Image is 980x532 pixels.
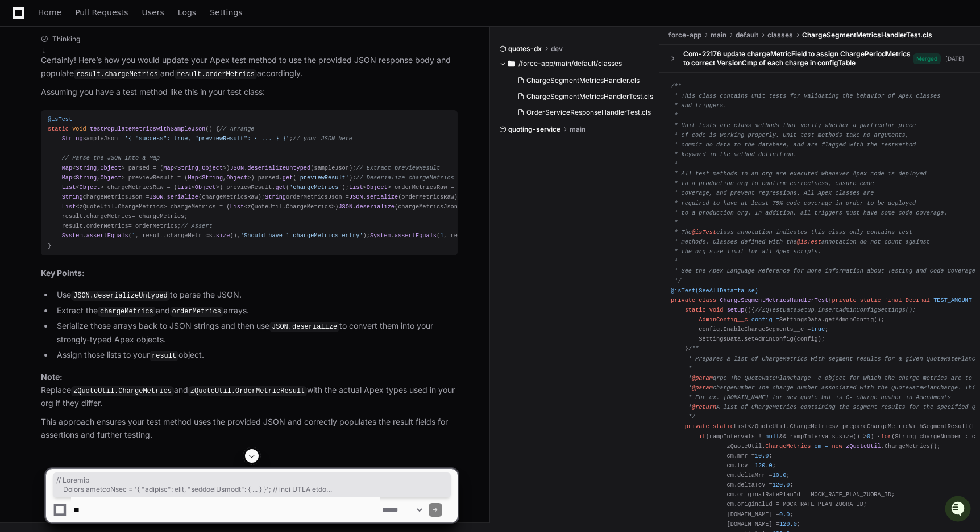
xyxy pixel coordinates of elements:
[86,232,128,239] span: assertEquals
[767,31,793,40] span: classes
[41,86,458,99] p: Assuming you have a test method like this in your test class:
[142,9,164,16] span: Users
[720,296,828,303] span: ChargeSegmentMetricsHandlerTest
[80,119,138,128] a: Powered byPylon
[226,174,247,181] span: Object
[177,184,192,191] span: List
[683,49,913,68] div: Com-22176 update chargeMetricField to assign ChargePeriodMetrics to correct VersionCmp of each ch...
[825,442,828,449] span: =
[53,320,458,346] li: Serialize those arrays back to JSON strings and then use to convert them into your strongly-typed...
[41,20,54,28] span: now
[765,433,779,439] span: null
[885,296,902,303] span: final
[751,316,773,323] span: config
[440,232,443,239] span: 1
[933,296,972,303] span: TEST_AMOUNT
[395,232,437,239] span: assertEquals
[247,165,310,171] span: deserializeUntyped
[709,306,724,313] span: void
[867,433,870,439] span: 0
[776,316,779,323] span: =
[370,232,391,239] span: System
[150,351,178,361] code: result
[671,287,758,294] span: @isTest(SeeAllData=false)
[75,9,128,16] span: Pull Requests
[71,291,170,301] code: JSON.deserializeUntyped
[11,85,32,105] img: 1756235613930-3d25f9e4-fa56-45dd-b3ad-e072dfbd1548
[692,384,713,391] span: @param
[202,165,223,171] span: Object
[38,9,61,16] span: Home
[797,238,821,245] span: @isTest
[913,53,941,64] span: Merged
[349,194,363,200] span: JSON
[100,165,121,171] span: Object
[79,184,100,191] span: Object
[671,83,979,284] span: /** * This class contains unit tests for validating the behavior of Apex classes * and triggers. ...
[11,45,207,64] div: Welcome
[86,223,128,229] span: orderMetrics
[338,203,352,210] span: JSON
[289,184,342,191] span: 'chargeMetrics'
[53,304,458,318] li: Extract the and arrays.
[52,35,80,44] span: Thinking
[765,442,811,449] span: ChargeMetrics
[39,96,144,105] div: We're available if you need us!
[62,232,83,239] span: System
[526,76,640,85] span: ChargeSegmentMetricsHandler.cls
[219,125,255,132] span: // Arrange
[755,306,916,313] span: //ZQTestDataSetup.insertAdminConfigSettings();
[48,115,451,251] div: ( ) { sampleJson = ; < , > parsed = ( < , >) . (sampleJson); < , > previewResult = ( < , >) parse...
[53,349,458,362] li: Assign those lists to your object.
[513,104,653,120] button: OrderServiceResponseHandlerTest.cls
[62,165,72,171] span: Map
[685,423,709,430] span: private
[125,135,290,142] span: '{ "success": true, "previewResult": { ... } }'
[945,54,964,62] div: [DATE]
[76,174,97,181] span: String
[72,125,86,132] span: void
[692,404,716,410] span: @return
[526,92,653,101] span: ChargeSegmentMetricsHandlerTest.cls
[860,296,881,303] span: static
[230,203,244,210] span: List
[276,184,286,191] span: get
[846,442,881,449] span: zQuoteUtil
[178,9,196,16] span: Logs
[230,165,244,171] span: JSON
[692,228,716,235] span: @isTest
[811,326,825,333] span: true
[815,442,821,449] span: cm
[62,154,160,161] span: // Parse the JSON into a Map
[62,174,72,181] span: Map
[90,125,205,132] span: testPopulateMetricsWithSampleJson
[269,322,339,332] code: JSON.deserialize
[265,194,286,200] span: String
[881,433,891,439] span: for
[744,306,751,313] span: ()
[508,125,560,134] span: quoting-service
[802,31,932,40] span: ChargeSegmentMetricsHandlerTest.cls
[62,135,83,142] span: String
[736,31,758,40] span: default
[356,174,591,181] span: // Deserialize chargeMetrics and orderMetrics into their Apex types
[356,165,440,171] span: // Extract previewResult
[53,288,458,302] li: Use to parse the JSON.
[711,31,726,40] span: main
[132,232,135,239] span: 1
[293,135,352,142] span: // your JSON here
[76,165,97,171] span: String
[188,174,198,181] span: Map
[713,423,734,430] span: static
[685,306,706,313] span: static
[175,69,257,79] code: result.orderMetrics
[41,54,458,80] p: Certainly! Here’s how you would update your Apex test method to use the provided JSON response bo...
[41,371,458,410] p: Replace and with the actual Apex types used in your org if they differ.
[240,232,363,239] span: 'Should have 1 chargeMetrics entry'
[193,88,207,102] button: Start new chat
[668,31,701,40] span: force-app
[526,108,651,117] span: OrderServiceResponseHandlerTest.cls
[163,165,173,171] span: Map
[56,476,447,494] span: // Loremip Dolors ametcoNsec = '{ "adipisc": elit, "seddoeiUsmodt": { ... } }'; // inci UTLA etdo...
